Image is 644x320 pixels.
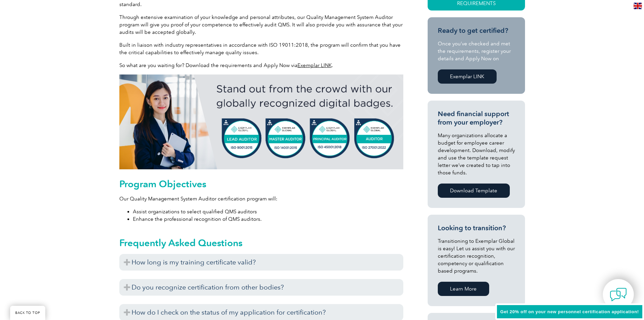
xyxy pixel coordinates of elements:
[634,3,642,9] img: en
[610,286,627,303] img: contact-chat.png
[500,309,639,314] span: Get 20% off on your new personnel certification application!
[133,208,403,215] li: Assist organizations to select qualified QMS auditors
[297,62,332,68] a: Exemplar LINK
[438,40,515,62] p: Once you’ve checked and met the requirements, register your details and Apply Now on
[119,62,403,69] p: So what are you waiting for? Download the requirements and Apply Now via .
[119,74,403,169] img: badges
[438,282,489,296] a: Learn More
[438,184,510,198] a: Download Template
[438,224,515,232] h3: Looking to transition?
[119,254,403,271] h3: How long is my training certificate valid?
[119,178,403,189] h2: Program Objectives
[133,215,403,223] li: Enhance the professional recognition of QMS auditors.
[119,41,403,56] p: Built in liaison with industry representatives in accordance with ISO 19011:2018, the program wil...
[438,110,515,127] h3: Need financial support from your employer?
[119,279,403,296] h3: Do you recognize certification from other bodies?
[119,14,403,36] p: Through extensive examination of your knowledge and personal attributes, our Quality Management S...
[10,306,45,320] a: BACK TO TOP
[438,132,515,176] p: Many organizations allocate a budget for employee career development. Download, modify and use th...
[438,69,497,84] a: Exemplar LINK
[119,195,403,202] p: Our Quality Management System Auditor certification program will:
[438,237,515,275] p: Transitioning to Exemplar Global is easy! Let us assist you with our certification recognition, c...
[438,26,515,35] h3: Ready to get certified?
[119,237,403,248] h2: Frequently Asked Questions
